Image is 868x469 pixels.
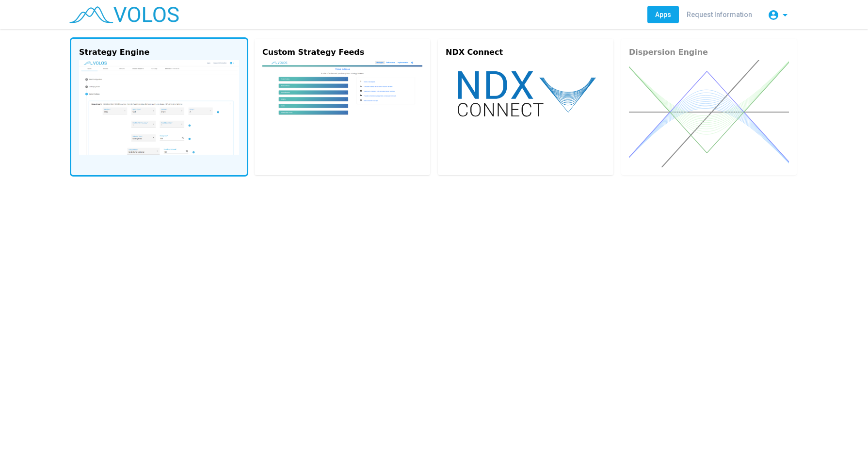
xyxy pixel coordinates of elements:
mat-icon: arrow_drop_down [779,9,791,21]
div: Dispersion Engine [629,47,789,58]
img: strategy-engine.png [79,60,239,155]
img: custom.png [262,60,422,136]
span: Request Information [687,11,752,18]
div: Custom Strategy Feeds [262,47,422,58]
mat-icon: account_circle [768,9,779,21]
a: Apps [647,6,679,23]
a: Request Information [679,6,760,23]
span: Apps [655,11,671,18]
div: NDX Connect [446,47,606,58]
div: Strategy Engine [79,47,239,58]
img: ndx-connect.svg [446,60,606,127]
img: dispersion.svg [629,60,789,167]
